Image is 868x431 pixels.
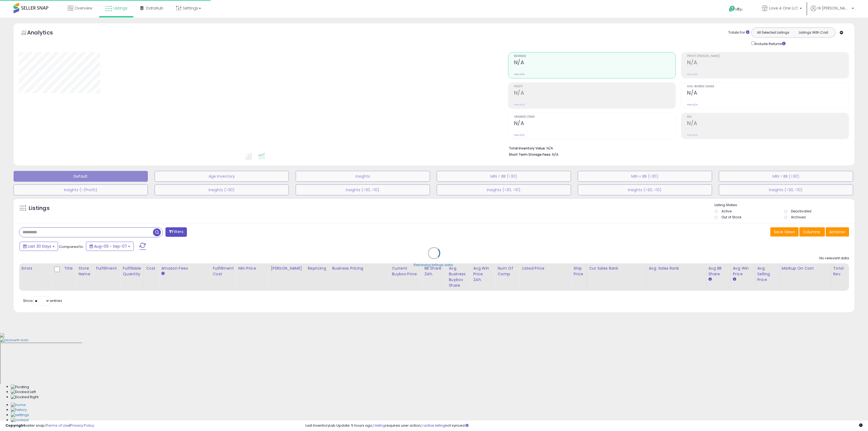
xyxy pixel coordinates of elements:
small: Prev: N/A [514,133,525,137]
img: Docked Right [11,395,39,400]
span: Love 4 One LLC [769,5,798,11]
img: Docked Left [11,390,36,395]
button: Listings With Cost [793,29,834,36]
button: All Selected Listings [753,29,793,36]
button: Age Inventory [155,171,289,182]
div: Retrieving listings data.. [414,263,454,267]
small: Prev: N/A [514,103,525,106]
button: Insights (-/Profit) [14,184,148,195]
span: Ordered Items [514,116,676,119]
i: Get Help [729,5,735,12]
span: ROI [687,116,849,119]
button: Insights (>30, >10) [296,184,430,195]
button: Insights (<30, <10) [719,184,853,195]
button: Insights [296,171,430,182]
b: Total Inventory Value: [509,146,546,151]
small: Prev: N/A [514,73,525,76]
button: Insights (>30) [155,184,289,195]
span: Overview [75,5,92,11]
button: MIN > BB (>30) [719,171,853,182]
div: Totals For [728,30,749,35]
h2: N/A [514,90,676,97]
small: Prev: N/A [687,73,698,76]
button: MIN < BB (>30) [437,171,571,182]
img: History [11,407,27,413]
img: Settings [11,413,29,418]
small: Prev: N/A [687,133,698,137]
button: Insights (<30, >10) [437,184,571,195]
span: Avg. Buybox Share [687,85,849,88]
h5: Analytics [27,29,63,38]
span: Hi [PERSON_NAME] [818,5,850,11]
img: Contact [11,418,29,423]
div: Include Returns [747,40,792,47]
img: Floating [11,385,29,390]
small: Prev: N/A [687,103,698,106]
h2: N/A [687,59,849,67]
span: DataHub [146,5,163,11]
h2: N/A [514,59,676,67]
a: Help [725,1,753,18]
h2: N/A [687,120,849,127]
h2: N/A [687,90,849,97]
span: Listings [113,5,127,11]
a: Hi [PERSON_NAME] [810,5,854,18]
button: MIN = BB (>30) [578,171,712,182]
span: N/A [552,152,559,157]
span: Profit [514,85,676,88]
button: Default [14,171,148,182]
span: Profit [PERSON_NAME] [687,55,849,58]
li: N/A [509,145,845,151]
span: Help [735,7,743,12]
img: Home [11,403,26,408]
span: Revenue [514,55,676,58]
b: Short Term Storage Fees: [509,152,551,157]
button: Insights (>30, <10) [578,184,712,195]
h2: N/A [514,120,676,127]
